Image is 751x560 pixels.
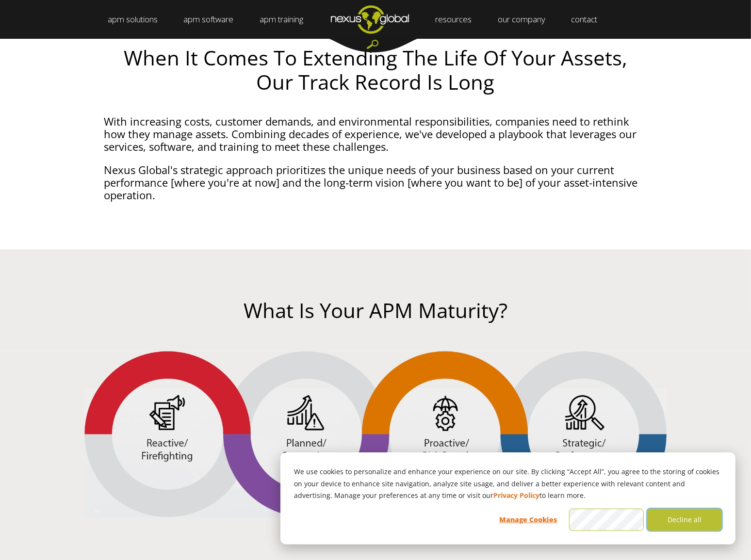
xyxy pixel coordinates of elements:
button: Accept all [569,509,644,531]
img: desktop-maturity-model [84,352,667,517]
button: Manage Cookies [491,509,566,531]
button: Decline all [647,509,722,531]
p: With increasing costs, customer demands, and environmental responsibilities, companies need to re... [104,115,647,153]
h2: When It Comes To Extending The Life Of Your Assets, Our Track Record Is Long [104,46,647,95]
a: Privacy Policy [493,490,539,502]
div: Cookie banner [280,452,735,544]
p: We use cookies to personalize and enhance your experience on our site. By clicking “Accept All”, ... [294,466,722,502]
p: Nexus Global's strategic approach prioritizes the unique needs of your business based on your cur... [104,163,647,201]
h2: What Is Your APM Maturity? [104,298,647,322]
